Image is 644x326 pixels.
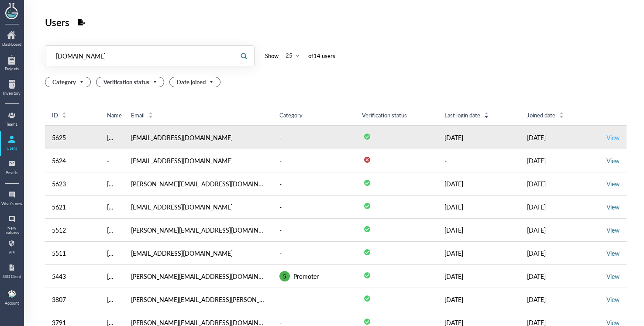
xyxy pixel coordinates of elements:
div: [DATE] [444,225,513,235]
td: [PERSON_NAME][EMAIL_ADDRESS][DOMAIN_NAME] [124,265,272,288]
i: icon: caret-up [484,111,489,113]
div: Account [5,301,19,305]
a: Users [1,132,23,155]
td: - [100,149,124,172]
td: [PERSON_NAME][EMAIL_ADDRESS][DOMAIN_NAME] [124,172,272,196]
a: API [1,237,23,259]
span: Joined date [527,111,555,119]
div: [DATE] [444,271,513,281]
div: [DATE] [527,225,596,235]
a: View [606,226,620,234]
span: Verification status [362,111,407,119]
td: 5624 [45,149,100,172]
td: Sona Prochazkova [100,126,124,149]
div: [DATE] [527,178,596,189]
i: icon: caret-up [559,111,564,113]
div: - [279,294,282,305]
a: View [606,179,620,188]
div: - [279,225,282,235]
div: - [279,202,282,212]
div: What's new [1,202,23,206]
div: [DATE] [527,248,596,258]
div: - [279,155,282,166]
i: icon: caret-down [148,114,153,117]
td: 5511 [45,242,100,265]
a: What's new [1,188,23,210]
div: New features [1,226,23,235]
div: 5 [283,272,286,280]
td: Dorota Uklejewicz [100,288,124,311]
td: 5623 [45,172,100,196]
a: Projects [1,53,23,75]
img: b9474ba4-a536-45cc-a50d-c6e2543a7ac2.jpeg [8,290,16,298]
div: Projects [1,67,23,71]
div: [DATE] [527,132,596,143]
td: 5621 [45,196,100,219]
a: View [606,133,620,142]
td: Lucie B [100,219,124,242]
td: Daniela Gachová [100,265,124,288]
span: Category [52,77,85,87]
div: Show of 14 user s [265,51,335,61]
a: View [606,202,620,211]
a: Inventory [1,77,23,100]
td: 3807 [45,288,100,311]
div: API [1,251,23,255]
div: Sort [62,111,67,119]
a: Emails [1,157,23,179]
div: Users [45,14,69,31]
div: - [279,132,282,143]
div: Emails [1,171,23,175]
a: SSO Client [1,261,23,283]
div: - [279,178,282,189]
i: icon: caret-up [148,111,153,113]
div: SSO Client [1,275,23,279]
a: Dashboard [1,28,23,51]
div: 25 [286,51,293,59]
div: Dashboard [1,42,23,47]
span: ID [52,111,58,119]
div: [DATE] [527,271,596,281]
td: Lucie B [100,196,124,219]
div: [DATE] [527,202,596,212]
td: Jana Kl [100,172,124,196]
div: Users [1,146,23,151]
span: Email [131,111,145,119]
div: [DATE] [444,178,513,189]
td: [EMAIL_ADDRESS][DOMAIN_NAME] [124,149,272,172]
div: [DATE] [444,294,513,305]
span: Date joined [177,77,215,87]
span: Verification status [103,77,158,87]
td: 5512 [45,219,100,242]
div: Sort [148,111,153,119]
i: icon: caret-down [62,114,67,117]
span: Category [279,111,303,119]
a: View [606,272,620,281]
div: [DATE] [444,202,513,212]
a: View [606,295,620,304]
div: Promoter [293,271,319,281]
div: - [279,248,282,258]
td: - [437,149,520,172]
div: Inventory [1,91,23,96]
a: View [606,249,620,257]
td: 5625 [45,126,100,149]
div: [DATE] [444,248,513,258]
td: [EMAIL_ADDRESS][DOMAIN_NAME] [124,196,272,219]
div: [DATE] [527,155,596,166]
a: View [606,156,620,165]
div: Sort [559,111,564,119]
i: icon: caret-up [62,111,67,113]
i: icon: caret-down [559,114,564,117]
td: [PERSON_NAME][EMAIL_ADDRESS][PERSON_NAME][PERSON_NAME][DOMAIN_NAME] [124,288,272,311]
td: [EMAIL_ADDRESS][DOMAIN_NAME] [124,126,272,149]
span: Name [107,111,122,119]
td: [PERSON_NAME][EMAIL_ADDRESS][DOMAIN_NAME] [124,219,272,242]
div: Sort [484,111,489,119]
td: 5443 [45,265,100,288]
a: New features [1,212,23,235]
div: [DATE] [444,132,513,143]
div: [DATE] [527,294,596,305]
a: Teams [1,108,23,131]
div: Teams [1,122,23,127]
